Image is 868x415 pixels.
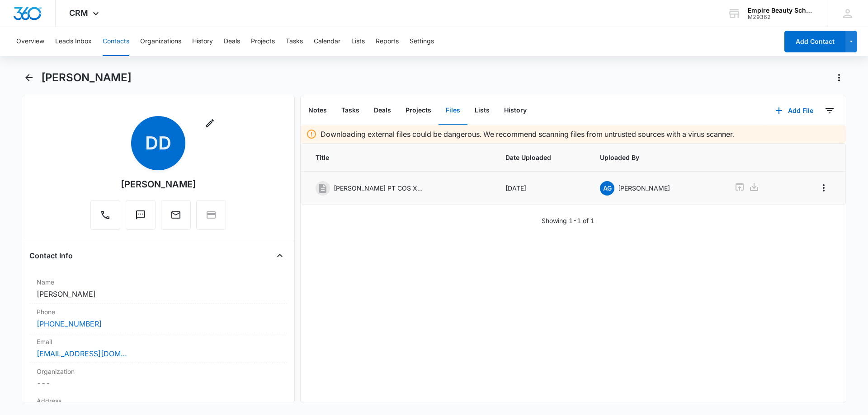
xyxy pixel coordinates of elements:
label: Email [37,337,280,346]
div: account id [748,14,814,20]
button: Tasks [334,97,367,125]
button: Close [273,248,287,263]
div: [PERSON_NAME] [121,177,196,191]
button: Call [90,200,120,230]
button: Lists [351,27,365,56]
button: Settings [410,27,434,56]
a: [PHONE_NUMBER] [37,318,102,329]
button: History [497,97,534,125]
p: Downloading external files could be dangerous. We recommend scanning files from untrusted sources... [321,129,735,140]
span: AG [600,181,614,196]
button: Organizations [140,27,181,56]
button: Projects [251,27,275,56]
button: Back [22,70,36,85]
div: Phone[PHONE_NUMBER] [29,303,287,333]
button: Email [161,200,191,230]
a: Call [90,214,120,222]
button: Leads Inbox [55,27,92,56]
button: Overflow Menu [816,181,831,195]
span: Uploaded By [600,153,712,162]
p: [PERSON_NAME] [618,183,670,193]
h1: [PERSON_NAME] [41,71,132,84]
button: Filters [822,103,837,118]
button: Deals [224,27,240,56]
span: DD [131,116,185,170]
div: Email[EMAIL_ADDRESS][DOMAIN_NAME] [29,333,287,363]
span: CRM [69,8,88,18]
p: [PERSON_NAME] PT COS X [DATE].pdf [334,183,424,193]
label: Organization [37,367,280,376]
a: [EMAIL_ADDRESS][DOMAIN_NAME] [37,348,127,359]
a: Text [126,214,156,222]
button: Add File [766,100,822,121]
span: Title [316,153,484,162]
div: Organization--- [29,363,287,392]
dd: --- [37,378,280,389]
div: account name [748,7,814,14]
p: Showing 1-1 of 1 [542,216,594,225]
button: Deals [367,97,398,125]
button: Notes [301,97,334,125]
label: Name [37,277,280,287]
label: Phone [37,307,280,317]
div: Name[PERSON_NAME] [29,274,287,303]
h4: Contact Info [29,250,73,261]
button: Add Contact [784,31,845,52]
dd: [PERSON_NAME] [37,289,280,299]
button: Actions [832,70,846,85]
button: Files [439,97,467,125]
button: Reports [376,27,399,56]
td: [DATE] [495,172,590,205]
button: Text [126,200,156,230]
button: Tasks [286,27,303,56]
button: Contacts [103,27,129,56]
button: Overview [16,27,44,56]
span: Date Uploaded [505,153,579,162]
label: Address [37,396,280,406]
button: Calendar [314,27,340,56]
button: Projects [398,97,439,125]
button: Lists [467,97,497,125]
a: Email [161,214,191,222]
button: History [192,27,213,56]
